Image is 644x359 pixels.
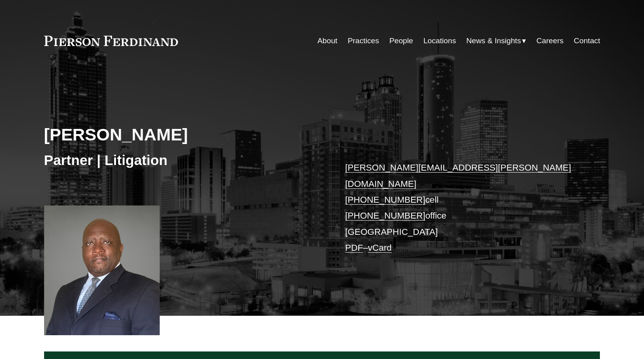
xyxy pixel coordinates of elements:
a: [PERSON_NAME][EMAIL_ADDRESS][PERSON_NAME][DOMAIN_NAME] [345,163,571,188]
a: [PHONE_NUMBER] [345,211,425,221]
a: About [317,33,337,48]
span: News & Insights [466,34,521,48]
h2: [PERSON_NAME] [44,124,276,145]
a: vCard [368,243,392,253]
a: PDF [345,243,363,253]
a: Locations [424,33,456,48]
a: Practices [348,33,379,48]
a: [PHONE_NUMBER] [345,195,425,205]
a: Careers [536,33,563,48]
a: People [389,33,413,48]
a: folder dropdown [466,33,526,48]
a: Contact [574,33,600,48]
p: cell office [GEOGRAPHIC_DATA] – [345,160,577,256]
h3: Partner | Litigation [44,152,276,169]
